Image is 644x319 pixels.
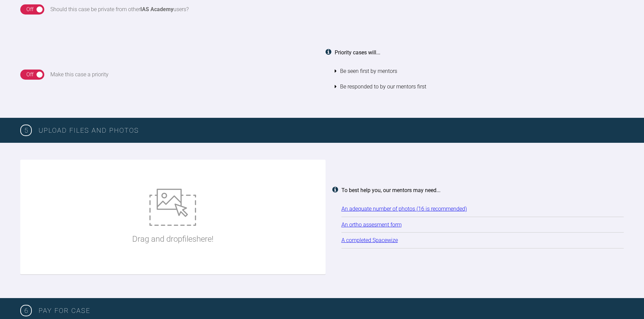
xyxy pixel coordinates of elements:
h3: PAY FOR CASE [39,305,624,316]
span: 6 [20,305,32,316]
div: Off [26,70,33,79]
strong: To best help you, our mentors may need... [341,187,440,193]
a: An adequate number of photos (16 is recommended) [341,206,467,212]
p: Drag and drop files here! [132,233,213,245]
h3: Upload Files and Photos [39,125,624,136]
li: Be seen first by mentors [335,63,624,79]
a: An ortho assesment form [341,221,402,228]
div: Make this case a priority [50,70,109,79]
div: Off [26,5,33,14]
strong: IAS Academy [140,6,173,12]
strong: Priority cases will... [335,49,380,56]
span: 5 [20,125,32,136]
div: Should this case be private from other users? [50,5,189,14]
a: A completed Spacewize [341,237,398,243]
li: Be responded to by our mentors first [335,79,624,95]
